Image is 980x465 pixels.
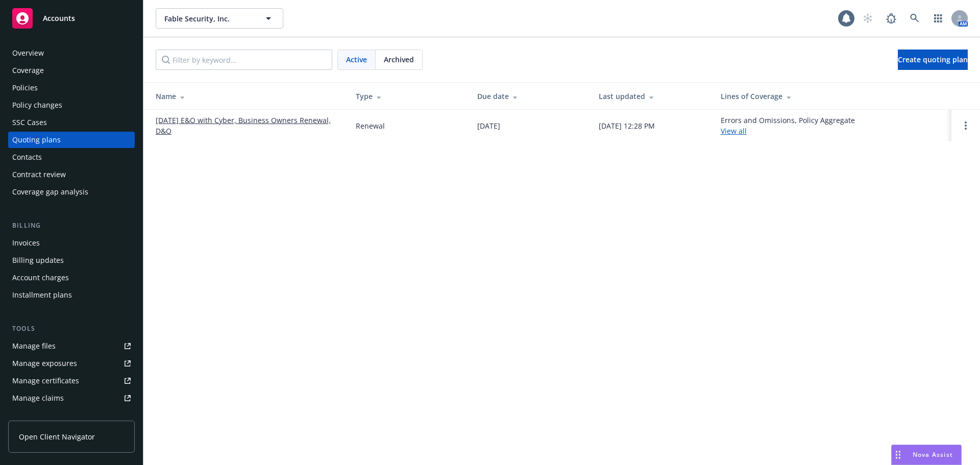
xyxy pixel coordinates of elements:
span: Active [346,54,367,65]
div: Due date [477,91,582,102]
a: Create quoting plan [898,50,968,70]
a: Policy changes [8,97,135,113]
a: Billing updates [8,252,135,268]
a: [DATE] E&O with Cyber, Business Owners Renewal, D&O [156,115,339,136]
div: Manage certificates [12,373,79,389]
div: Billing updates [12,252,64,268]
div: Manage exposures [12,355,77,372]
a: Invoices [8,235,135,251]
a: Quoting plans [8,132,135,148]
a: Coverage gap analysis [8,184,135,200]
div: Type [356,91,461,102]
span: Fable Security, Inc. [164,13,253,24]
span: Create quoting plan [898,55,968,64]
div: Manage BORs [12,407,60,424]
div: Contract review [12,166,66,183]
button: Fable Security, Inc. [156,8,283,29]
a: Search [904,8,925,29]
div: Manage claims [12,390,64,406]
div: Installment plans [12,287,72,303]
div: Quoting plans [12,132,61,148]
a: Start snowing [857,8,878,29]
a: Manage certificates [8,373,135,389]
div: Tools [8,324,135,334]
div: Overview [12,45,44,61]
button: Nova Assist [891,445,962,465]
div: Contacts [12,149,42,165]
span: Nova Assist [913,450,953,459]
span: Accounts [43,14,75,22]
a: Coverage [8,62,135,79]
div: Policy changes [12,97,62,113]
a: Manage files [8,338,135,354]
div: [DATE] [477,120,500,131]
div: Account charges [12,270,69,286]
a: Installment plans [8,287,135,303]
div: Invoices [12,235,40,251]
div: Coverage [12,62,44,79]
a: Contract review [8,166,135,183]
div: Policies [12,80,38,96]
div: Renewal [356,120,385,131]
a: View all [721,126,747,136]
a: Manage exposures [8,355,135,372]
input: Filter by keyword... [156,50,332,70]
div: Billing [8,221,135,231]
a: Manage claims [8,390,135,406]
div: Name [156,91,339,102]
a: Policies [8,80,135,96]
div: Lines of Coverage [721,91,943,102]
a: Open options [960,119,972,132]
a: Overview [8,45,135,61]
a: Report a Bug [881,8,901,29]
div: Errors and Omissions, Policy Aggregate [721,115,855,136]
span: Open Client Navigator [19,431,95,442]
a: SSC Cases [8,114,135,131]
a: Account charges [8,270,135,286]
a: Switch app [928,8,948,29]
div: Last updated [599,91,704,102]
span: Archived [384,54,414,65]
div: Manage files [12,338,56,354]
div: [DATE] 12:28 PM [599,120,655,131]
div: SSC Cases [12,114,47,131]
a: Manage BORs [8,407,135,424]
a: Contacts [8,149,135,165]
a: Accounts [8,4,135,33]
div: Coverage gap analysis [12,184,88,200]
div: Drag to move [892,445,904,464]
